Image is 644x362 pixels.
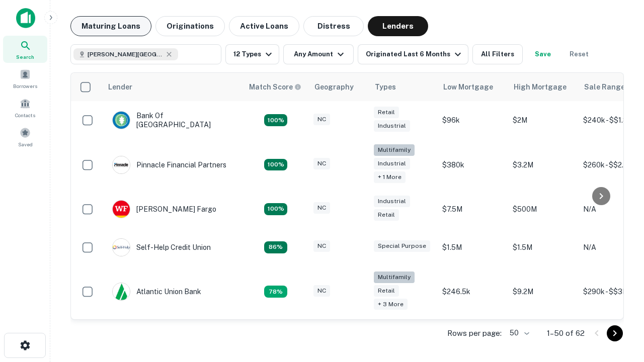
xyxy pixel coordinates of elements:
[102,73,243,101] th: Lender
[563,44,595,64] button: Reset
[374,107,399,118] div: Retail
[112,111,233,129] div: Bank Of [GEOGRAPHIC_DATA]
[358,44,468,64] button: Originated Last 6 Months
[472,44,523,64] button: All Filters
[264,203,287,215] div: Matching Properties: 14, hasApolloMatch: undefined
[15,111,35,119] span: Contacts
[375,81,396,93] div: Types
[113,156,130,173] img: picture
[437,228,508,266] td: $1.5M
[88,50,163,59] span: [PERSON_NAME][GEOGRAPHIC_DATA], [GEOGRAPHIC_DATA]
[508,190,578,228] td: $500M
[112,283,201,301] div: Atlantic Union Bank
[16,53,34,61] span: Search
[374,271,415,283] div: Multifamily
[508,139,578,190] td: $3.2M
[368,16,428,36] button: Lenders
[374,144,415,156] div: Multifamily
[243,73,308,101] th: Capitalize uses an advanced AI algorithm to match your search with the best lender. The match sco...
[508,73,578,101] th: High Mortgage
[366,48,464,60] div: Originated Last 6 Months
[437,101,508,139] td: $96k
[584,81,625,93] div: Sale Range
[313,240,330,252] div: NC
[155,16,225,36] button: Originations
[508,266,578,317] td: $9.2M
[313,285,330,297] div: NC
[264,241,287,253] div: Matching Properties: 11, hasApolloMatch: undefined
[447,327,502,339] p: Rows per page:
[443,81,493,93] div: Low Mortgage
[229,16,299,36] button: Active Loans
[13,82,37,90] span: Borrowers
[264,159,287,171] div: Matching Properties: 23, hasApolloMatch: undefined
[374,158,410,169] div: Industrial
[313,202,330,214] div: NC
[283,44,354,64] button: Any Amount
[374,120,410,132] div: Industrial
[313,158,330,169] div: NC
[374,196,410,207] div: Industrial
[514,81,567,93] div: High Mortgage
[527,44,559,64] button: Save your search to get updates of matches that match your search criteria.
[437,139,508,190] td: $380k
[547,327,585,339] p: 1–50 of 62
[70,16,151,36] button: Maturing Loans
[264,114,287,126] div: Matching Properties: 14, hasApolloMatch: undefined
[113,112,130,129] img: picture
[108,81,132,93] div: Lender
[113,201,130,218] img: picture
[594,249,644,298] iframe: Chat Widget
[313,114,330,125] div: NC
[112,200,216,218] div: [PERSON_NAME] Fargo
[506,326,531,340] div: 50
[508,228,578,266] td: $1.5M
[303,16,364,36] button: Distress
[112,156,226,174] div: Pinnacle Financial Partners
[437,266,508,317] td: $246.5k
[3,94,47,121] a: Contacts
[374,209,399,221] div: Retail
[18,140,33,148] span: Saved
[607,325,623,341] button: Go to next page
[264,286,287,298] div: Matching Properties: 10, hasApolloMatch: undefined
[308,73,369,101] th: Geography
[369,73,437,101] th: Types
[437,190,508,228] td: $7.5M
[112,238,211,256] div: Self-help Credit Union
[113,283,130,300] img: picture
[374,285,399,297] div: Retail
[225,44,279,64] button: 12 Types
[508,101,578,139] td: $2M
[374,171,406,183] div: + 1 more
[374,299,408,310] div: + 3 more
[437,73,508,101] th: Low Mortgage
[3,65,47,92] a: Borrowers
[374,240,430,252] div: Special Purpose
[3,36,47,63] a: Search
[16,8,35,28] img: capitalize-icon.png
[249,81,299,93] h6: Match Score
[314,81,354,93] div: Geography
[3,123,47,150] a: Saved
[249,81,301,93] div: Capitalize uses an advanced AI algorithm to match your search with the best lender. The match sco...
[113,239,130,256] img: picture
